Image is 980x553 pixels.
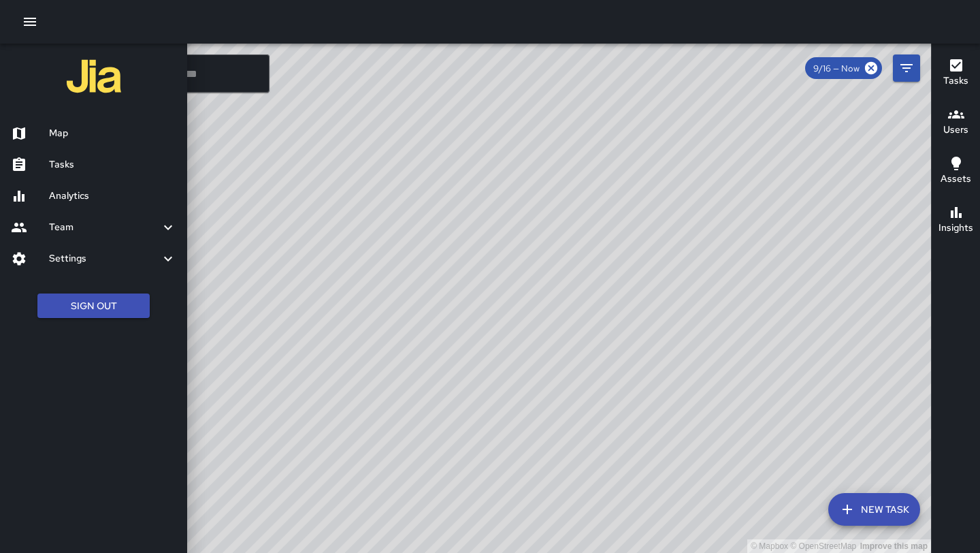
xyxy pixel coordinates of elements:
[37,294,150,319] button: Sign Out
[67,49,121,104] img: jia-logo
[938,221,973,236] h6: Insights
[49,189,176,204] h6: Analytics
[943,123,968,138] h6: Users
[49,251,160,266] h6: Settings
[941,172,971,187] h6: Assets
[49,126,176,141] h6: Map
[49,157,176,172] h6: Tasks
[943,74,968,89] h6: Tasks
[49,220,160,235] h6: Team
[828,493,920,526] button: New Task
